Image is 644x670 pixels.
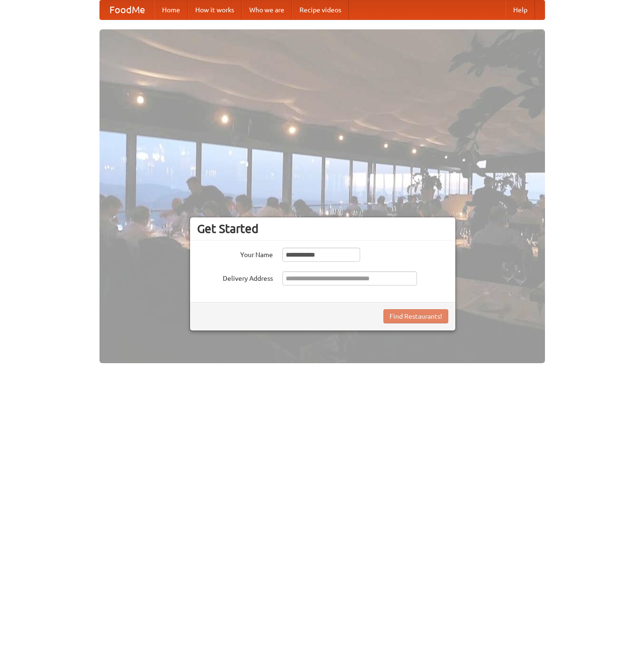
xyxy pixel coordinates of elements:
[188,0,242,19] a: How it works
[100,0,154,19] a: FoodMe
[197,271,273,283] label: Delivery Address
[197,248,273,259] label: Your Name
[242,0,292,19] a: Who we are
[292,0,349,19] a: Recipe videos
[197,222,448,236] h3: Get Started
[383,309,448,323] button: Find Restaurants!
[154,0,188,19] a: Home
[506,0,535,19] a: Help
